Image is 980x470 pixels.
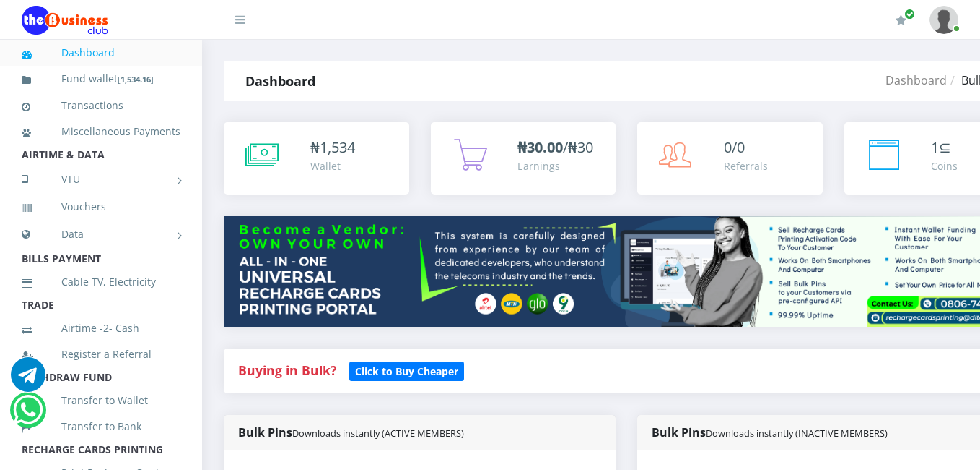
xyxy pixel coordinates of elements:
b: 1,534.16 [121,74,151,85]
a: Transfer to Bank [22,410,180,443]
div: Earnings [517,158,593,174]
b: Click to Buy Cheaper [355,364,458,378]
a: Miscellaneous Payments [22,115,180,148]
small: Downloads instantly (ACTIVE MEMBERS) [292,427,464,440]
a: Transactions [22,89,180,122]
div: Referrals [724,158,768,174]
img: User [929,6,958,34]
div: Wallet [310,158,355,174]
a: Cable TV, Electricity [22,265,180,299]
a: Airtime -2- Cash [22,312,180,345]
a: Dashboard [22,36,180,69]
a: Transfer to Wallet [22,384,180,417]
small: [ ] [118,74,154,85]
a: Data [22,216,180,252]
a: 0/0 Referrals [637,122,823,195]
strong: Bulk Pins [238,424,464,440]
i: Renew/Upgrade Subscription [896,14,906,26]
a: ₦1,534 Wallet [224,122,409,195]
small: Downloads instantly (INACTIVE MEMBERS) [706,427,888,440]
span: 1 [931,137,939,157]
strong: Bulk Pins [652,424,888,440]
a: Register a Referral [22,338,180,371]
a: Chat for support [13,403,43,427]
strong: Dashboard [245,72,315,90]
a: Fund wallet[1,534.16] [22,62,180,96]
a: ₦30.00/₦30 Earnings [431,122,616,195]
span: /₦30 [517,137,593,157]
span: Renew/Upgrade Subscription [904,9,915,20]
a: Vouchers [22,190,180,223]
b: ₦30.00 [517,137,563,157]
span: 0/0 [724,137,745,157]
div: Coins [931,158,958,174]
a: Dashboard [885,72,947,88]
strong: Buying in Bulk? [238,362,336,379]
a: Chat for support [11,368,45,392]
a: VTU [22,161,180,197]
span: 1,534 [320,137,355,157]
a: Click to Buy Cheaper [349,362,464,379]
img: Logo [22,6,108,35]
div: ⊆ [931,137,958,158]
div: ₦ [310,137,355,158]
